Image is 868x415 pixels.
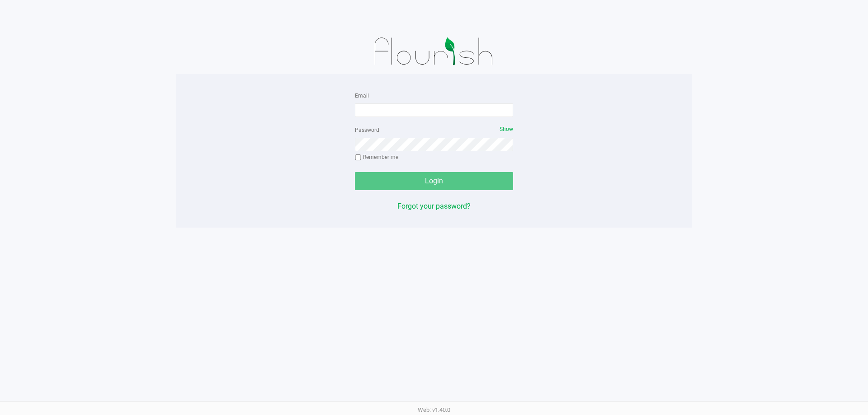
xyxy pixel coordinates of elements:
input: Remember me [355,154,361,161]
label: Password [355,126,379,134]
label: Remember me [355,153,398,161]
span: Web: v1.40.0 [418,406,450,413]
label: Email [355,92,369,100]
span: Show [500,126,513,132]
button: Forgot your password? [397,201,471,212]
